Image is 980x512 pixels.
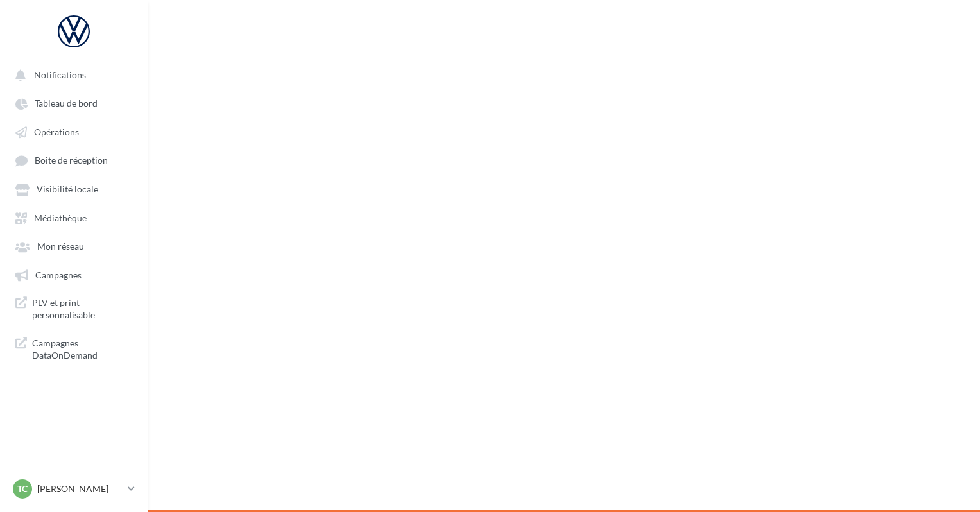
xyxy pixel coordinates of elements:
a: Médiathèque [8,206,140,229]
a: Campagnes DataOnDemand [8,332,140,367]
span: Mon réseau [37,241,84,252]
span: Campagnes DataOnDemand [32,337,132,362]
a: Boîte de réception [8,148,140,172]
span: Opérations [34,126,79,137]
a: Opérations [8,120,140,143]
span: Visibilité locale [37,184,98,195]
a: Mon réseau [8,234,140,257]
span: Médiathèque [34,212,87,223]
span: TC [17,482,28,495]
a: Visibilité locale [8,177,140,200]
span: PLV et print personnalisable [32,296,132,321]
span: Notifications [34,69,86,80]
span: Campagnes [35,269,82,280]
a: Campagnes [8,263,140,286]
button: Notifications [8,63,135,86]
a: Tableau de bord [8,91,140,114]
p: [PERSON_NAME] [37,482,123,495]
span: Tableau de bord [35,98,98,109]
span: Boîte de réception [35,155,108,166]
a: TC [PERSON_NAME] [10,477,137,501]
a: PLV et print personnalisable [8,291,140,327]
